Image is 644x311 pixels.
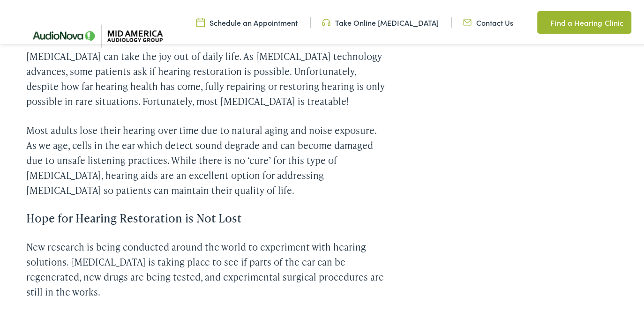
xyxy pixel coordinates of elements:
[537,15,546,26] img: utility icon
[26,121,386,196] p: Most adults lose their hearing over time due to natural aging and noise exposure. As we age, cell...
[537,9,631,32] a: Find a Hearing Clinic
[322,15,439,26] a: Take Online [MEDICAL_DATA]
[196,15,205,26] img: utility icon
[196,15,298,26] a: Schedule an Appointment
[26,237,386,297] p: New research is being conducted around the world to experiment with hearing solutions. [MEDICAL_D...
[322,15,330,26] img: utility icon
[463,15,513,26] a: Contact Us
[26,47,386,107] p: [MEDICAL_DATA] can take the joy out of daily life. As [MEDICAL_DATA] technology advances, some pa...
[26,210,386,223] h4: Hope for Hearing Restoration is Not Lost
[463,15,472,26] img: utility icon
